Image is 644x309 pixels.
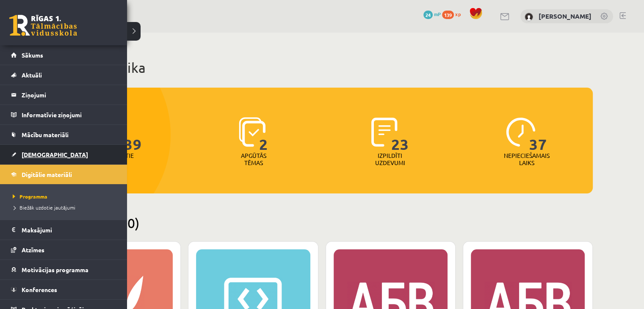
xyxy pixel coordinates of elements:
a: Mācību materiāli [11,125,116,144]
span: Biežāk uzdotie jautājumi [11,204,75,211]
span: [DEMOGRAPHIC_DATA] [22,151,88,158]
legend: Informatīvie ziņojumi [22,105,116,124]
span: xp [455,11,461,17]
span: Programma [11,193,47,200]
a: Biežāk uzdotie jautājumi [11,204,119,211]
h1: Mana statistika [51,59,593,76]
span: 23 [391,117,409,152]
p: Izpildīti uzdevumi [373,152,406,166]
a: Programma [11,193,119,200]
a: Digitālie materiāli [11,165,116,184]
span: 139 [442,11,454,19]
legend: Ziņojumi [22,85,116,105]
span: 37 [529,117,547,152]
img: icon-learned-topics-4a711ccc23c960034f471b6e78daf4a3bad4a20eaf4de84257b87e66633f6470.svg [239,117,265,147]
img: Elizabete Melngalve [525,13,533,21]
a: Ziņojumi [11,85,116,105]
h2: Pieejamie (10) [51,215,593,231]
span: Motivācijas programma [22,266,88,273]
a: Rīgas 1. Tālmācības vidusskola [9,15,77,36]
a: Atzīmes [11,240,116,259]
span: mP [434,11,441,17]
a: Aktuāli [11,65,116,85]
span: Sākums [22,51,43,59]
span: Mācību materiāli [22,131,69,138]
a: Sākums [11,45,116,65]
span: Konferences [22,286,57,293]
span: 2 [259,117,268,152]
span: 139 [115,117,142,152]
a: Konferences [11,280,116,299]
a: [PERSON_NAME] [539,12,591,20]
p: Nepieciešamais laiks [504,152,550,166]
a: Maksājumi [11,220,116,240]
a: [DEMOGRAPHIC_DATA] [11,145,116,164]
span: Aktuāli [22,71,42,79]
img: icon-clock-7be60019b62300814b6bd22b8e044499b485619524d84068768e800edab66f18.svg [506,117,536,147]
legend: Maksājumi [22,220,116,240]
span: Atzīmes [22,246,44,254]
a: 139 xp [442,11,465,17]
img: icon-completed-tasks-ad58ae20a441b2904462921112bc710f1caf180af7a3daa7317a5a94f2d26646.svg [371,117,398,147]
a: 24 mP [423,11,441,17]
a: Motivācijas programma [11,260,116,279]
a: Informatīvie ziņojumi [11,105,116,124]
p: Apgūtās tēmas [237,152,270,166]
span: 24 [423,11,433,19]
span: Digitālie materiāli [22,171,72,178]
